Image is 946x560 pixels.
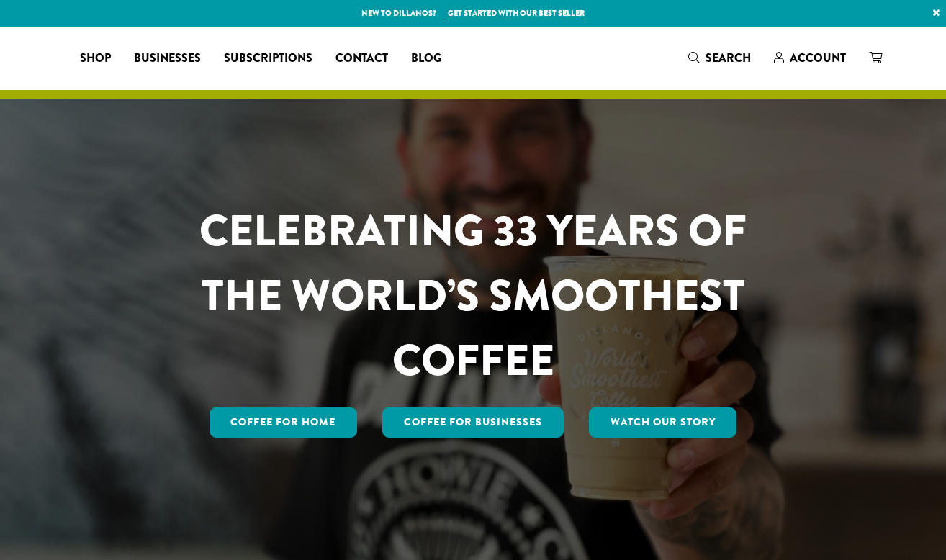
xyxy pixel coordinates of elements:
[589,407,737,438] a: Watch Our Story
[68,47,122,70] a: Shop
[134,50,201,68] span: Businesses
[411,50,441,68] span: Blog
[335,50,388,68] span: Contact
[790,50,846,66] span: Account
[224,50,312,68] span: Subscriptions
[677,46,762,70] a: Search
[80,50,111,68] span: Shop
[382,407,564,438] a: Coffee For Businesses
[448,7,585,19] a: Get started with our best seller
[706,50,751,66] span: Search
[157,199,789,393] h1: CELEBRATING 33 YEARS OF THE WORLD’S SMOOTHEST COFFEE
[210,407,358,438] a: Coffee for Home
